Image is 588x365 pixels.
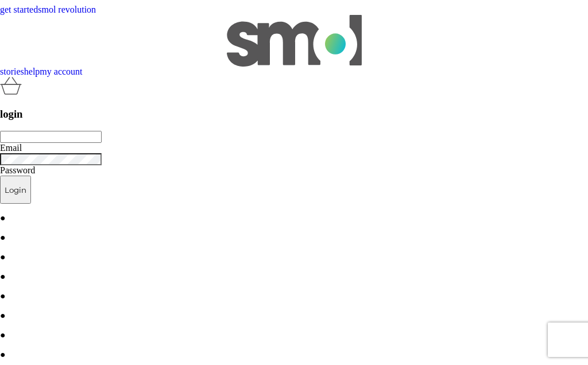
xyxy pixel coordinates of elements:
[24,67,40,76] a: help
[227,15,362,67] img: smol
[40,67,82,76] a: my account
[38,5,96,14] a: smol revolution
[5,185,26,195] p: Login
